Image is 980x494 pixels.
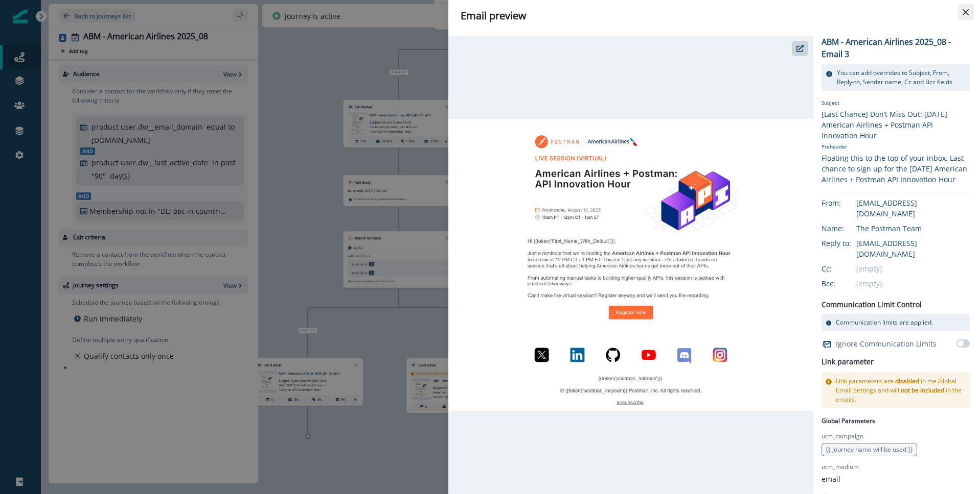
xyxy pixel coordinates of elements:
span: disabled [895,377,919,385]
div: Bcc: [822,278,873,289]
div: Name: [822,223,873,234]
p: utm_campaign [822,432,863,441]
p: You can add overrides to Subject, From, Reply-to, Sender name, Cc and Bcc fields [837,68,966,87]
p: Link parameters are in the Global Email Settings and will in the emails. [836,377,966,404]
p: Preheader [822,141,970,153]
p: Subject [822,99,970,109]
div: From: [822,197,873,208]
div: (empty) [856,278,970,289]
div: Email preview [461,8,968,23]
div: [EMAIL_ADDRESS][DOMAIN_NAME] [856,197,970,219]
div: The Postman Team [856,223,970,234]
p: Global Parameters [822,414,875,426]
div: Reply to: [822,238,873,249]
div: [EMAIL_ADDRESS][DOMAIN_NAME] [856,238,970,259]
div: (empty) [856,263,970,274]
p: utm_medium [822,462,859,472]
div: Cc: [822,263,873,274]
div: [Last Chance] Don’t Miss Out: [DATE] American Airlines + Postman API Innovation Hour [822,109,970,141]
span: not be included [901,386,944,394]
p: ABM - American Airlines 2025_08 - Email 3 [822,36,970,60]
span: {{ Journey name will be used }} [826,445,913,454]
img: email asset unavailable [448,119,813,411]
button: Close [958,4,974,20]
p: email [822,474,840,484]
div: Floating this to the top of your inbox. Last chance to sign up for the [DATE] American Airlines +... [822,153,970,185]
h2: Link parameter [822,356,874,368]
